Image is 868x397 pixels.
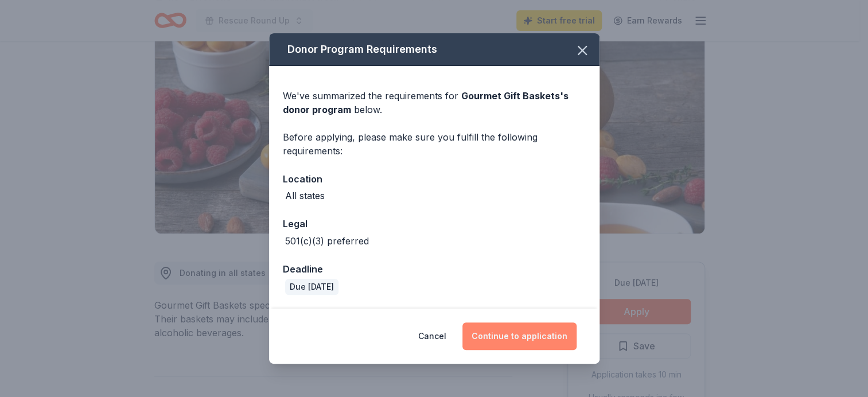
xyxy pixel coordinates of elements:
div: Due [DATE] [285,279,338,295]
div: Before applying, please make sure you fulfill the following requirements: [283,130,586,158]
div: Location [283,172,586,186]
div: All states [285,189,325,203]
div: 501(c)(3) preferred [285,234,369,248]
div: Legal [283,216,586,231]
div: Donor Program Requirements [269,33,600,66]
button: Continue to application [462,322,577,350]
button: Cancel [418,322,446,350]
div: Deadline [283,262,586,277]
div: We've summarized the requirements for below. [283,89,586,116]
